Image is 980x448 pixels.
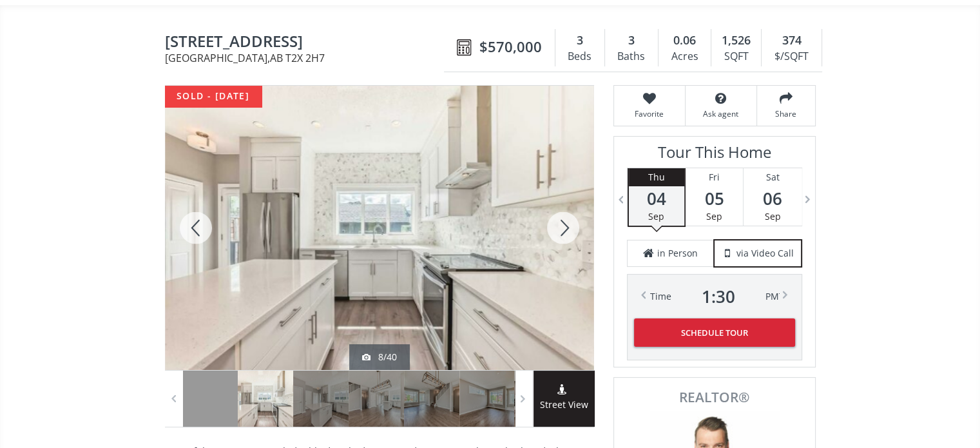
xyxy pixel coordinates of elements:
[620,108,678,119] span: Favorite
[706,210,722,222] span: Sep
[533,398,595,413] span: Street View
[686,168,743,186] div: Fri
[765,210,781,222] span: Sep
[165,86,594,370] div: 88 WALGROVE Drive SE Calgary, AB T2X 2H7 - Photo 8 of 40
[629,190,684,208] span: 04
[657,247,698,260] span: in Person
[165,33,450,53] span: 88 WALGROVE Drive SE
[650,287,779,306] div: Time PM
[692,108,750,119] span: Ask agent
[629,168,684,186] div: Thu
[648,210,664,222] span: Sep
[362,351,397,364] div: 8/40
[744,190,802,208] span: 06
[562,47,598,66] div: Beds
[665,32,704,49] div: 0.06
[627,143,802,168] h3: Tour This Home
[165,53,450,63] span: [GEOGRAPHIC_DATA] , AB T2X 2H7
[736,247,794,260] span: via Video Call
[722,32,751,49] span: 1,526
[768,47,814,66] div: $/SQFT
[165,86,262,107] div: sold - [DATE]
[665,47,704,66] div: Acres
[634,318,795,347] button: Schedule Tour
[562,32,598,49] div: 3
[764,108,809,119] span: Share
[611,32,651,49] div: 3
[686,190,743,208] span: 05
[768,32,814,49] div: 374
[628,391,801,404] span: REALTOR®
[718,47,754,66] div: SQFT
[611,47,651,66] div: Baths
[744,168,802,186] div: Sat
[479,37,542,57] span: $570,000
[702,287,735,306] span: 1 : 30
